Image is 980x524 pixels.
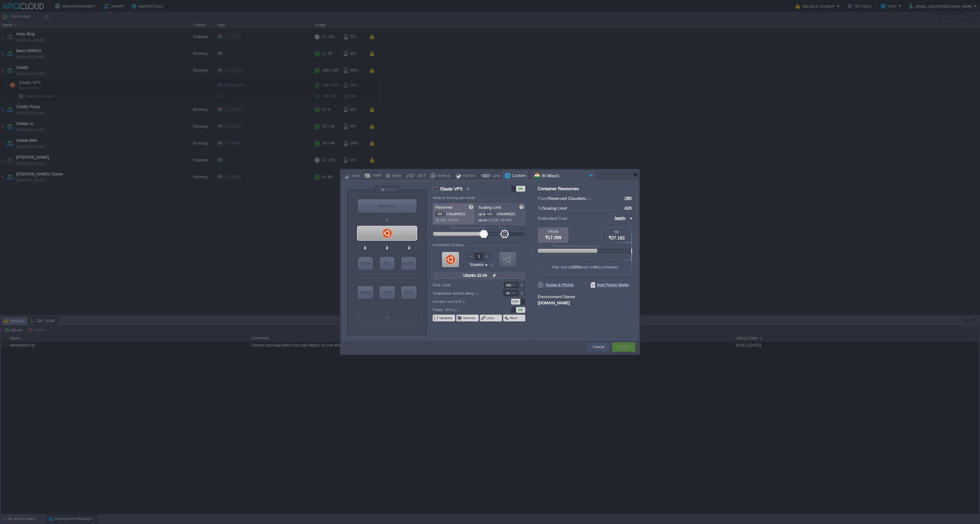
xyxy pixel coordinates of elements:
[511,282,518,288] div: GB
[433,298,495,305] label: Access via SLB
[433,290,495,297] label: Sequential restart delay
[358,286,373,298] div: Storage
[545,235,561,240] span: ₹17.399
[548,196,592,201] span: Reserved Cloudlets
[538,196,548,201] span: From
[511,290,518,296] div: sec
[435,205,452,210] span: Reserved
[435,210,473,216] p: cloudlet(s)
[380,257,394,270] div: SQL
[439,316,453,320] button: Variables
[379,286,395,298] div: VPS
[478,205,501,210] span: Scaling Limit
[380,257,394,270] div: SQL Databases
[486,218,512,222] span: 52.5 GiB, 42 GHz
[591,282,629,288] span: How Pricing Works
[516,186,525,192] div: ON
[538,186,579,191] div: Container Resources
[510,171,526,181] div: Custom
[435,218,459,222] span: 35 GiB, 28 GHz
[433,243,465,247] div: Horizontal Scaling
[433,196,477,200] div: Vertical Scaling per Node
[463,316,476,320] button: Volumes
[371,171,381,181] div: PHP
[478,218,486,222] span: up to
[390,171,401,181] div: Ruby
[358,257,373,270] div: Cache
[433,282,495,288] label: Disk Limit
[624,206,632,211] span: 420
[538,300,633,305] div: [DOMAIN_NAME]
[415,171,426,181] div: .NET
[624,196,632,201] span: 280
[601,230,631,234] div: TO
[510,316,518,320] button: More
[490,171,500,181] div: Lang
[401,286,417,298] div: Build
[379,286,395,299] div: Elastic VPS
[358,226,417,240] div: Elastic VPS
[538,215,567,222] span: Estimated Cost
[435,171,451,181] div: Node.js
[619,344,628,350] button: Apply
[401,257,416,270] div: NoSQL
[538,230,568,234] div: FROM
[478,210,523,216] p: cloudlet(s)
[538,206,542,211] span: To
[433,306,495,313] label: Public IPv4
[358,199,417,213] div: Balancing
[516,307,525,313] div: ON
[478,212,486,216] span: up to
[511,299,520,305] div: OFF
[538,294,575,299] label: Environment Name
[358,199,417,213] div: Load Balancer
[542,206,567,211] span: Scaling Limit
[358,311,417,324] div: Create New Layer
[609,235,625,240] span: ₹27.182
[358,286,373,299] div: Storage Containers
[519,227,525,230] div: 512
[401,257,416,270] div: NoSQL Databases
[401,286,417,299] div: Build Node
[593,344,604,350] button: Cancel
[461,171,475,181] div: Python
[349,171,360,181] div: Java
[486,316,495,320] button: Links
[538,282,574,288] span: Quotas & Pricing
[433,227,435,230] div: 0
